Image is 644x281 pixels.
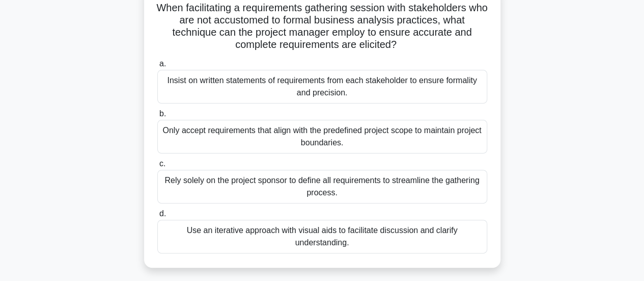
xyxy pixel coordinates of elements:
span: d. [159,209,166,218]
div: Rely solely on the project sponsor to define all requirements to streamline the gathering process. [157,170,487,203]
span: c. [159,159,165,168]
div: Insist on written statements of requirements from each stakeholder to ensure formality and precis... [157,70,487,104]
div: Only accept requirements that align with the predefined project scope to maintain project boundar... [157,120,487,154]
span: a. [159,59,166,68]
span: b. [159,109,166,118]
div: Use an iterative approach with visual aids to facilitate discussion and clarify understanding. [157,220,487,253]
h5: When facilitating a requirements gathering session with stakeholders who are not accustomed to fo... [156,2,488,52]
